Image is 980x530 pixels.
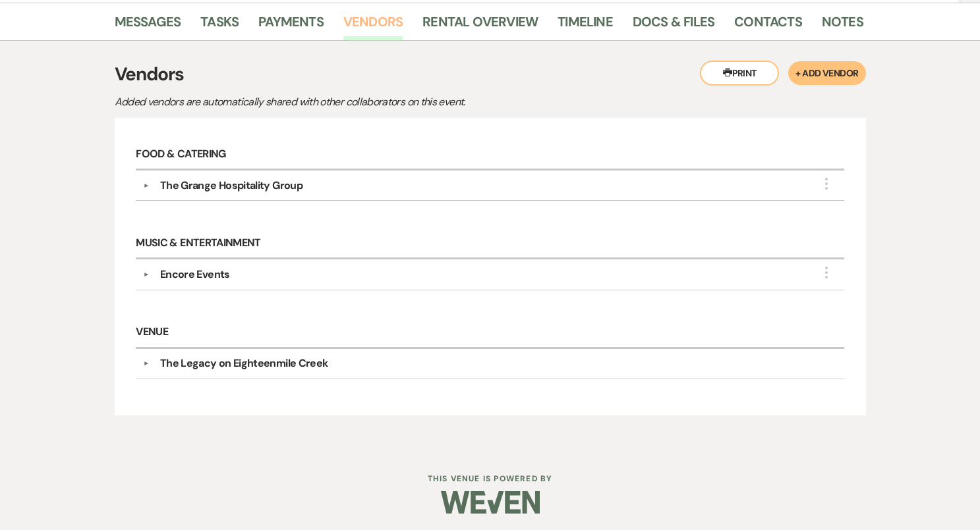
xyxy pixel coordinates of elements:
button: ▼ [138,182,154,189]
a: Rental Overview [422,11,538,40]
a: Timeline [558,11,613,40]
h6: Venue [136,318,844,349]
a: Docs & Files [633,11,714,40]
div: Encore Events [160,267,230,282]
a: Notes [822,11,863,40]
a: Tasks [200,11,239,40]
h3: Vendors [115,61,866,88]
a: Vendors [343,11,403,40]
h6: Food & Catering [136,140,844,171]
p: Added vendors are automatically shared with other collaborators on this event. [115,93,576,111]
div: The Legacy on Eighteenmile Creek [160,356,328,371]
button: ▼ [138,360,154,367]
button: ▼ [138,271,154,278]
div: The Grange Hospitality Group [160,178,303,194]
a: Payments [258,11,324,40]
h6: Music & Entertainment [136,228,844,259]
button: + Add Vendor [788,61,865,85]
a: Messages [115,11,181,40]
img: Weven Logo [441,479,540,525]
a: Contacts [734,11,802,40]
button: Print [700,61,779,86]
